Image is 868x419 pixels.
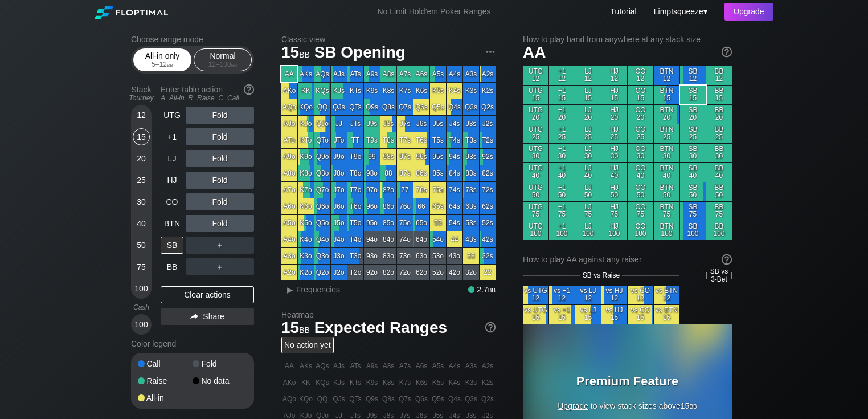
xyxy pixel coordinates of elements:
div: 53s [463,215,479,231]
div: T4s [447,132,462,148]
div: T6o [347,198,363,214]
div: Fold [193,360,247,368]
div: 12 – 100 [199,60,247,68]
div: AQo [281,99,297,115]
div: 84s [447,165,462,181]
div: LJ 15 [575,86,601,104]
h2: Classic view [281,35,496,44]
div: T6s [413,132,429,148]
div: AKo [281,83,297,99]
div: A9s [364,66,380,82]
div: A4s [447,66,462,82]
div: BTN 40 [654,163,679,182]
div: CO 40 [628,163,653,182]
span: bb [167,60,173,68]
div: JJ [331,116,347,132]
div: ATs [347,66,363,82]
div: J7o [331,182,347,198]
div: J6o [331,198,347,214]
div: T5s [430,132,446,148]
div: QTs [347,99,363,115]
div: KJo [298,116,314,132]
div: KJs [331,83,347,99]
div: 86s [413,165,429,181]
div: QJs [331,99,347,115]
div: SB 50 [680,182,706,201]
div: J4s [447,116,462,132]
div: J7s [397,116,413,132]
div: Q6s [413,99,429,115]
div: A3o [281,248,297,264]
div: +1 20 [549,105,575,124]
div: BB 25 [706,124,732,143]
div: K4s [447,83,462,99]
div: J4o [331,231,347,247]
div: 72s [480,182,496,198]
div: BB 75 [706,202,732,221]
div: 93o [364,248,380,264]
div: UTG 12 [523,66,548,85]
div: SB 40 [680,163,706,182]
div: LJ [161,150,183,167]
div: 95o [364,215,380,231]
div: Q4s [447,99,462,115]
div: A6o [281,198,297,214]
h2: How to play hand from anywhere at any stack size [523,35,732,44]
div: ＋ [186,258,254,275]
div: All-in [138,394,193,402]
div: 97s [397,149,413,165]
div: SB 12 [680,66,706,85]
div: UTG 30 [523,144,548,162]
a: Tutorial [611,7,637,16]
div: 55 [430,215,446,231]
div: 74o [397,231,413,247]
div: J2s [480,116,496,132]
div: A8o [281,165,297,181]
div: K5o [298,215,314,231]
div: 93s [463,149,479,165]
div: A2s [480,66,496,82]
div: 97o [364,182,380,198]
div: LJ 75 [575,202,601,221]
div: Q5s [430,99,446,115]
div: +1 30 [549,144,575,162]
div: ▾ [651,5,709,18]
div: KQo [298,99,314,115]
div: 50 [133,237,150,254]
div: Fold [186,107,254,124]
div: 94o [364,231,380,247]
div: BTN 30 [654,144,679,162]
div: 96o [364,198,380,214]
div: 75s [430,182,446,198]
div: SB 15 [680,86,706,104]
div: CO 75 [628,202,653,221]
div: 96s [413,149,429,165]
div: Fold [186,172,254,189]
div: 72o [397,265,413,280]
div: BB 15 [706,86,732,104]
div: HJ 100 [601,221,627,240]
div: A6s [413,66,429,82]
div: BTN 12 [654,66,679,85]
div: Fold [186,150,254,167]
div: 100 [133,280,150,297]
div: 98s [380,149,396,165]
div: K7o [298,182,314,198]
div: 95s [430,149,446,165]
div: 76s [413,182,429,198]
div: Enter table action [161,80,254,107]
div: HJ 25 [601,124,627,143]
div: Q6o [314,198,330,214]
div: J9o [331,149,347,165]
div: QQ [314,99,330,115]
div: 63s [463,198,479,214]
div: ＋ [186,237,254,254]
span: bb [299,47,310,60]
div: J6s [413,116,429,132]
div: CO 25 [628,124,653,143]
div: HJ 75 [601,202,627,221]
div: A8s [380,66,396,82]
div: BB 30 [706,144,732,162]
div: T4o [347,231,363,247]
div: K8s [380,83,396,99]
